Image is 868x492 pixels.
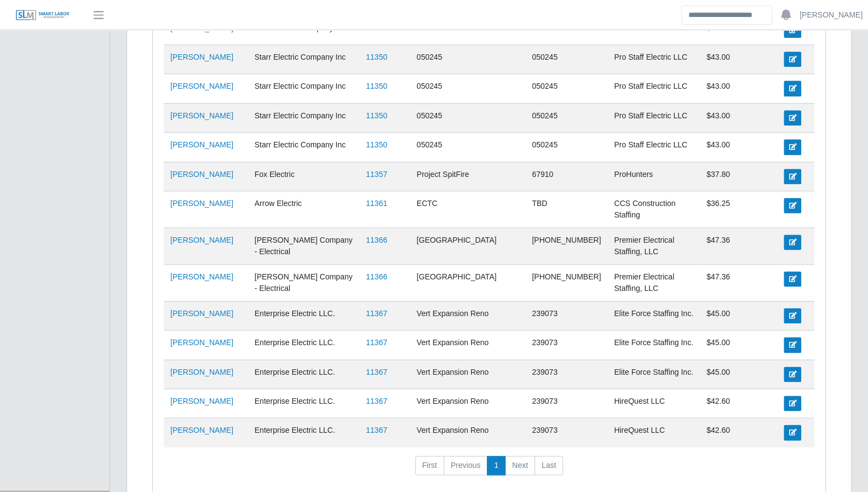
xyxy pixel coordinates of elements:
[700,74,777,103] td: $43.00
[170,236,233,244] a: [PERSON_NAME]
[170,53,233,61] a: [PERSON_NAME]
[366,199,387,208] a: 11361
[525,103,607,132] td: 050245
[607,389,700,418] td: HireQuest LLC
[248,264,359,301] td: [PERSON_NAME] Company - Electrical
[248,74,359,103] td: Starr Electric Company Inc
[525,133,607,162] td: 050245
[410,103,526,132] td: 050245
[170,24,233,32] a: [PERSON_NAME]
[525,74,607,103] td: 050245
[248,359,359,388] td: Enterprise Electric LLC.
[410,45,526,74] td: 050245
[700,359,777,388] td: $45.00
[410,359,526,388] td: Vert Expansion Reno
[366,170,387,179] a: 11357
[170,368,233,376] a: [PERSON_NAME]
[607,74,700,103] td: Pro Staff Electric LLC
[248,301,359,330] td: Enterprise Electric LLC.
[366,368,387,376] a: 11367
[248,418,359,447] td: Enterprise Electric LLC.
[170,140,233,149] a: [PERSON_NAME]
[607,330,700,359] td: Elite Force Staffing Inc.
[700,227,777,264] td: $47.36
[700,133,777,162] td: $43.00
[248,389,359,418] td: Enterprise Electric LLC.
[525,264,607,301] td: [PHONE_NUMBER]
[366,272,387,281] a: 11366
[525,418,607,447] td: 239073
[700,389,777,418] td: $42.60
[607,133,700,162] td: Pro Staff Electric LLC
[410,162,526,191] td: Project SpitFire
[607,103,700,132] td: Pro Staff Electric LLC
[366,111,387,120] a: 11350
[410,264,526,301] td: [GEOGRAPHIC_DATA]
[700,264,777,301] td: $47.36
[248,162,359,191] td: Fox Electric
[700,301,777,330] td: $45.00
[487,456,505,476] a: 1
[248,103,359,132] td: Starr Electric Company Inc
[170,111,233,120] a: [PERSON_NAME]
[525,227,607,264] td: [PHONE_NUMBER]
[366,82,387,90] a: 11350
[164,456,814,484] nav: pagination
[248,330,359,359] td: Enterprise Electric LLC.
[800,9,863,21] a: [PERSON_NAME]
[607,191,700,227] td: CCS Construction Staffing
[15,9,70,21] img: SLM Logo
[607,264,700,301] td: Premier Electrical Staffing, LLC
[700,330,777,359] td: $45.00
[410,418,526,447] td: Vert Expansion Reno
[681,5,772,25] input: Search
[607,301,700,330] td: Elite Force Staffing Inc.
[607,162,700,191] td: ProHunters
[700,418,777,447] td: $42.60
[410,301,526,330] td: Vert Expansion Reno
[366,140,387,149] a: 11350
[525,45,607,74] td: 050245
[525,301,607,330] td: 239073
[700,103,777,132] td: $43.00
[248,227,359,264] td: [PERSON_NAME] Company - Electrical
[170,397,233,405] a: [PERSON_NAME]
[170,170,233,179] a: [PERSON_NAME]
[410,74,526,103] td: 050245
[366,309,387,318] a: 11367
[170,309,233,318] a: [PERSON_NAME]
[366,53,387,61] a: 11350
[700,45,777,74] td: $43.00
[410,330,526,359] td: Vert Expansion Reno
[525,389,607,418] td: 239073
[607,45,700,74] td: Pro Staff Electric LLC
[170,426,233,434] a: [PERSON_NAME]
[366,338,387,347] a: 11367
[366,24,387,32] a: 11350
[170,82,233,90] a: [PERSON_NAME]
[366,397,387,405] a: 11367
[410,227,526,264] td: [GEOGRAPHIC_DATA]
[410,191,526,227] td: ECTC
[607,418,700,447] td: HireQuest LLC
[700,162,777,191] td: $37.80
[410,389,526,418] td: Vert Expansion Reno
[366,236,387,244] a: 11366
[170,272,233,281] a: [PERSON_NAME]
[607,227,700,264] td: Premier Electrical Staffing, LLC
[410,133,526,162] td: 050245
[525,191,607,227] td: TBD
[170,338,233,347] a: [PERSON_NAME]
[525,359,607,388] td: 239073
[700,191,777,227] td: $36.25
[248,133,359,162] td: Starr Electric Company Inc
[366,426,387,434] a: 11367
[170,199,233,208] a: [PERSON_NAME]
[525,162,607,191] td: 67910
[248,191,359,227] td: Arrow Electric
[525,330,607,359] td: 239073
[248,45,359,74] td: Starr Electric Company Inc
[607,359,700,388] td: Elite Force Staffing Inc.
